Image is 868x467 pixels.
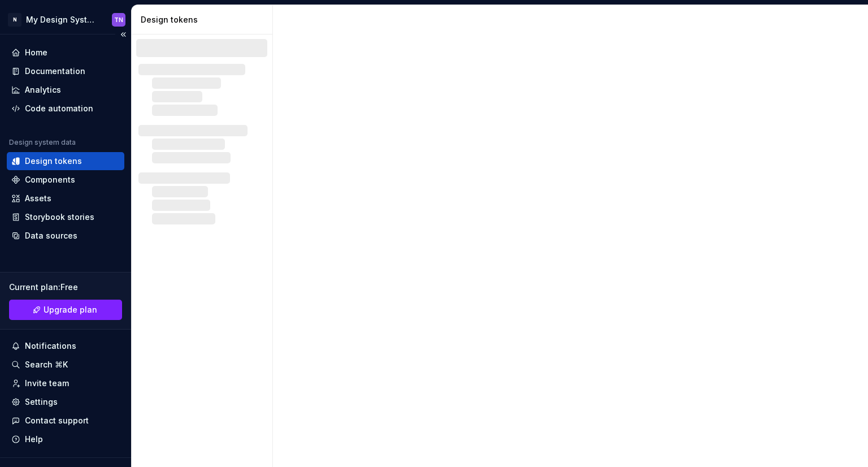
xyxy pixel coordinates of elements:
div: Components [25,174,75,185]
div: TN [114,15,123,24]
a: Invite team [7,374,124,392]
a: Upgrade plan [9,300,122,320]
div: My Design System [26,14,98,25]
a: Design tokens [7,152,124,170]
div: Storybook stories [25,211,94,223]
div: Design system data [9,138,76,147]
a: Analytics [7,81,124,99]
div: Data sources [25,230,77,241]
a: Documentation [7,62,124,80]
div: Design tokens [141,14,268,25]
div: Design tokens [25,155,82,167]
div: Notifications [25,340,76,352]
a: Data sources [7,227,124,245]
button: Help [7,430,124,448]
button: Collapse sidebar [115,27,131,42]
a: Components [7,171,124,189]
span: Upgrade plan [44,304,97,315]
div: Code automation [25,103,93,114]
div: Assets [25,193,51,204]
a: Home [7,44,124,62]
a: Settings [7,393,124,411]
div: Contact support [25,415,89,426]
div: Analytics [25,84,61,96]
div: Search ⌘K [25,359,68,370]
div: Documentation [25,66,85,77]
div: N [8,13,21,27]
div: Help [25,434,43,445]
button: NMy Design SystemTN [2,7,129,32]
button: Notifications [7,337,124,355]
button: Search ⌘K [7,356,124,374]
a: Storybook stories [7,208,124,226]
button: Contact support [7,412,124,430]
div: Home [25,47,47,58]
div: Current plan : Free [9,282,122,293]
a: Code automation [7,100,124,118]
div: Invite team [25,378,69,389]
a: Assets [7,189,124,207]
div: Settings [25,396,58,408]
